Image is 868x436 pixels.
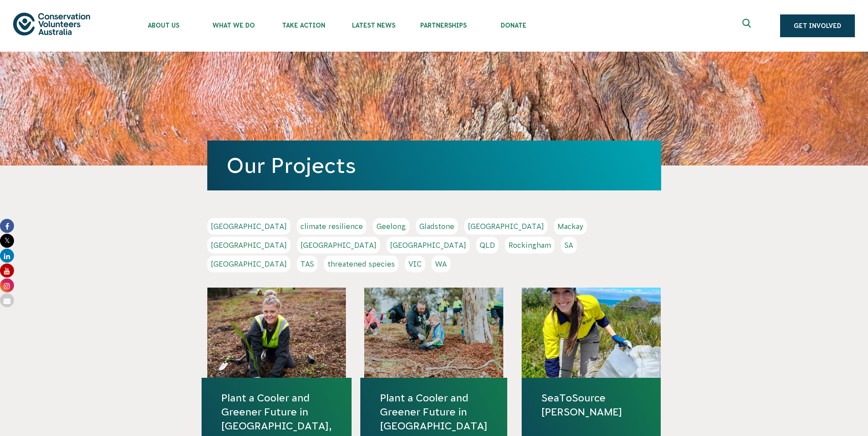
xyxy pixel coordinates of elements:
[737,15,758,36] button: Expand search box Close search box
[541,391,641,419] a: SeaToSource [PERSON_NAME]
[268,22,338,29] span: Take Action
[207,218,290,235] a: [GEOGRAPHIC_DATA]
[561,237,577,253] a: SA
[416,218,458,235] a: Gladstone
[387,237,470,253] a: [GEOGRAPHIC_DATA]
[743,19,753,33] span: Expand search box
[129,22,199,29] span: About Us
[13,13,90,35] img: logo.svg
[207,237,290,253] a: [GEOGRAPHIC_DATA]
[478,22,548,29] span: Donate
[338,22,408,29] span: Latest News
[464,218,547,235] a: [GEOGRAPHIC_DATA]
[505,237,554,253] a: Rockingham
[405,256,425,272] a: VIC
[373,218,409,235] a: Geelong
[297,256,317,272] a: TAS
[297,218,366,235] a: climate resilience
[207,256,290,272] a: [GEOGRAPHIC_DATA]
[199,22,268,29] span: What We Do
[297,237,380,253] a: [GEOGRAPHIC_DATA]
[227,154,356,177] a: Our Projects
[554,218,587,235] a: Mackay
[780,14,855,37] a: Get Involved
[324,256,398,272] a: threatened species
[432,256,450,272] a: WA
[408,22,478,29] span: Partnerships
[476,237,498,253] a: QLD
